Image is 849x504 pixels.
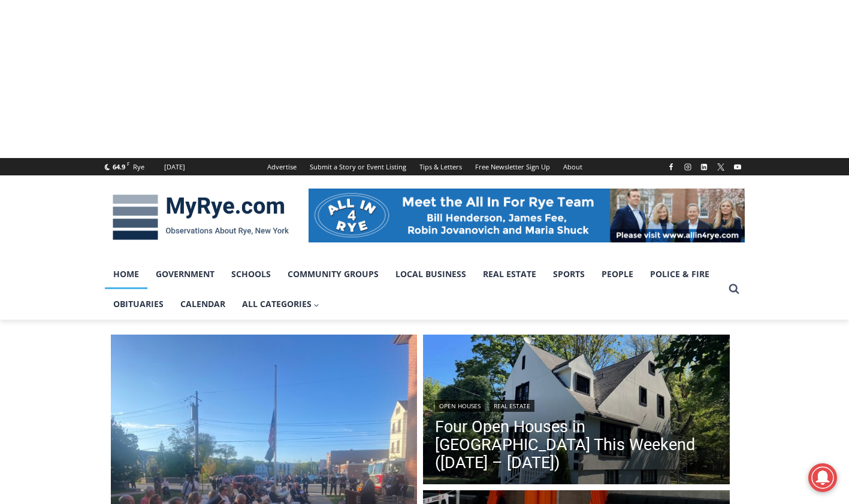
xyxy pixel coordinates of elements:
[490,400,534,412] a: Real Estate
[413,158,469,175] a: Tips & Letters
[697,160,711,174] a: Linkedin
[309,189,745,242] img: All in for Rye
[435,400,485,412] a: Open Houses
[593,259,642,289] a: People
[147,259,223,289] a: Government
[435,418,718,472] a: Four Open Houses in [GEOGRAPHIC_DATA] This Weekend ([DATE] – [DATE])
[172,289,234,319] a: Calendar
[303,158,413,175] a: Submit a Story or Event Listing
[164,162,185,172] div: [DATE]
[681,160,695,174] a: Instagram
[435,397,718,412] div: |
[423,335,730,488] a: Read More Four Open Houses in Rye This Weekend (September 13 – 14)
[723,278,745,300] button: View Search Form
[105,186,297,248] img: MyRye.com
[475,259,545,289] a: Real Estate
[242,297,320,311] span: All Categories
[105,289,172,319] a: Obituaries
[261,158,303,175] a: Advertise
[387,259,475,289] a: Local Business
[133,162,144,172] div: Rye
[714,160,728,174] a: X
[557,158,589,175] a: About
[545,259,593,289] a: Sports
[234,289,328,319] a: All Categories
[105,259,147,289] a: Home
[127,160,129,167] span: F
[469,158,557,175] a: Free Newsletter Sign Up
[113,162,125,171] span: 64.9
[730,160,745,174] a: YouTube
[423,335,730,488] img: 506 Midland Avenue, Rye
[642,259,718,289] a: Police & Fire
[105,259,723,320] nav: Primary Navigation
[223,259,279,289] a: Schools
[261,158,589,175] nav: Secondary Navigation
[664,160,678,174] a: Facebook
[279,259,387,289] a: Community Groups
